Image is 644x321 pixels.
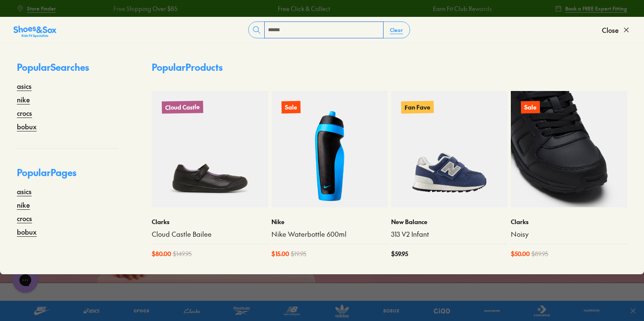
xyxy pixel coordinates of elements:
a: crocs [17,213,32,223]
p: Sale [282,101,301,113]
span: $ 59.95 [391,249,408,258]
a: Book a FREE Expert Fitting [555,1,627,16]
span: $ 50.00 [511,249,530,258]
a: Shoes &amp; Sox [13,23,56,37]
p: Popular Products [152,60,223,74]
p: Nike [271,217,388,226]
a: asics [17,186,32,196]
a: Nike Waterbottle 600ml [271,230,388,239]
span: Store Finder [27,5,56,12]
a: Store Finder [17,1,56,16]
p: Fan Fave [401,101,434,113]
span: Close [602,25,619,35]
a: asics [17,81,32,91]
a: 313 V2 Infant [391,230,507,239]
iframe: Gorgias live chat messenger [8,265,42,296]
p: New Balance [391,217,507,226]
span: $ 149.95 [173,249,192,258]
span: $ 15.00 [271,249,289,258]
a: Fan Fave [391,91,507,207]
img: SNS_Logo_Responsive.svg [13,25,56,38]
p: Clarks [511,217,627,226]
a: Cloud Castle Bailee [152,230,268,239]
button: Clear [383,22,410,37]
a: nike [17,200,30,210]
a: Sale [271,91,388,207]
a: Sale [511,91,627,207]
a: crocs [17,108,32,118]
p: Popular Searches [17,60,118,81]
span: $ 19.95 [291,249,306,258]
p: Clarks [152,217,268,226]
span: $ 89.95 [531,249,548,258]
a: bobux [17,227,37,237]
a: nike [17,94,30,104]
a: Earn Fit Club Rewards [432,4,491,13]
a: bobux [17,121,37,131]
button: Close [602,21,631,39]
span: Book a FREE Expert Fitting [565,5,627,12]
p: Sale [521,101,540,114]
a: Noisy [511,230,627,239]
a: Free Shipping Over $85 [112,4,176,13]
a: Cloud Castle [152,91,268,207]
p: Popular Pages [17,166,118,186]
p: Cloud Castle [162,101,203,114]
a: Free Click & Collect [276,4,329,13]
span: $ 80.00 [152,249,171,258]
